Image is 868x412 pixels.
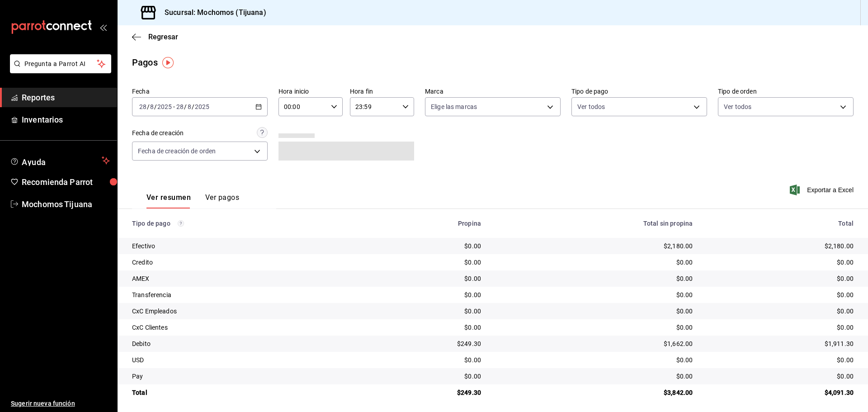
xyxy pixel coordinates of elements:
[368,220,481,227] div: Propina
[495,388,693,397] div: $3,842.00
[132,56,158,69] div: Pagos
[495,307,693,316] div: $0.00
[707,242,854,251] div: $2,180.00
[162,57,174,68] img: Tooltip marker
[132,128,184,138] div: Fecha de creación
[132,372,354,381] div: Pay
[495,274,693,283] div: $0.00
[707,372,854,381] div: $0.00
[184,103,187,110] span: /
[495,355,693,365] div: $0.00
[157,103,172,110] input: ----
[192,103,194,110] span: /
[707,258,854,267] div: $0.00
[368,290,481,299] div: $0.00
[147,103,150,110] span: /
[707,388,854,397] div: $4,091.30
[132,220,354,227] div: Tipo de pago
[146,193,191,208] button: Ver resumen
[278,88,343,95] label: Hora inicio
[431,102,477,111] span: Elige las marcas
[495,290,693,299] div: $0.00
[495,220,693,227] div: Total sin propina
[132,242,354,251] div: Efectivo
[707,323,854,332] div: $0.00
[571,88,707,95] label: Tipo de pago
[368,258,481,267] div: $0.00
[22,91,110,104] span: Reportes
[146,193,239,208] div: navigation tabs
[132,33,178,41] button: Regresar
[368,339,481,348] div: $249.30
[707,355,854,365] div: $0.00
[10,54,111,73] button: Pregunta a Parrot AI
[132,339,354,348] div: Debito
[187,103,192,110] input: --
[425,88,561,95] label: Marca
[495,339,693,348] div: $1,662.00
[157,7,266,18] h3: Sucursal: Mochomos (Tijuana)
[132,307,354,316] div: CxC Empleados
[99,24,107,31] button: open_drawer_menu
[707,274,854,283] div: $0.00
[132,388,354,397] div: Total
[139,103,147,110] input: --
[150,103,154,110] input: --
[194,103,210,110] input: ----
[350,88,414,95] label: Hora fin
[368,274,481,283] div: $0.00
[495,258,693,267] div: $0.00
[154,103,157,110] span: /
[132,290,354,299] div: Transferencia
[368,355,481,365] div: $0.00
[22,198,110,210] span: Mochomos Tijuana
[173,103,175,110] span: -
[132,258,354,267] div: Credito
[178,220,184,227] svg: Los pagos realizados con Pay y otras terminales son montos brutos.
[707,220,854,227] div: Total
[724,102,751,111] span: Ver todos
[368,372,481,381] div: $0.00
[495,323,693,332] div: $0.00
[368,388,481,397] div: $249.30
[577,102,605,111] span: Ver todos
[205,193,239,208] button: Ver pagos
[22,155,98,166] span: Ayuda
[132,88,268,95] label: Fecha
[707,339,854,348] div: $1,911.30
[176,103,184,110] input: --
[132,323,354,332] div: CxC Clientes
[707,290,854,299] div: $0.00
[368,323,481,332] div: $0.00
[22,176,110,188] span: Recomienda Parrot
[495,242,693,251] div: $2,180.00
[148,33,178,41] span: Regresar
[368,242,481,251] div: $0.00
[138,147,216,156] span: Fecha de creación de orden
[132,274,354,283] div: AMEX
[718,88,854,95] label: Tipo de orden
[6,66,111,75] a: Pregunta a Parrot AI
[707,307,854,316] div: $0.00
[22,114,110,126] span: Inventarios
[11,399,110,408] span: Sugerir nueva función
[368,307,481,316] div: $0.00
[132,355,354,365] div: USD
[495,372,693,381] div: $0.00
[24,59,97,69] span: Pregunta a Parrot AI
[792,185,854,195] button: Exportar a Excel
